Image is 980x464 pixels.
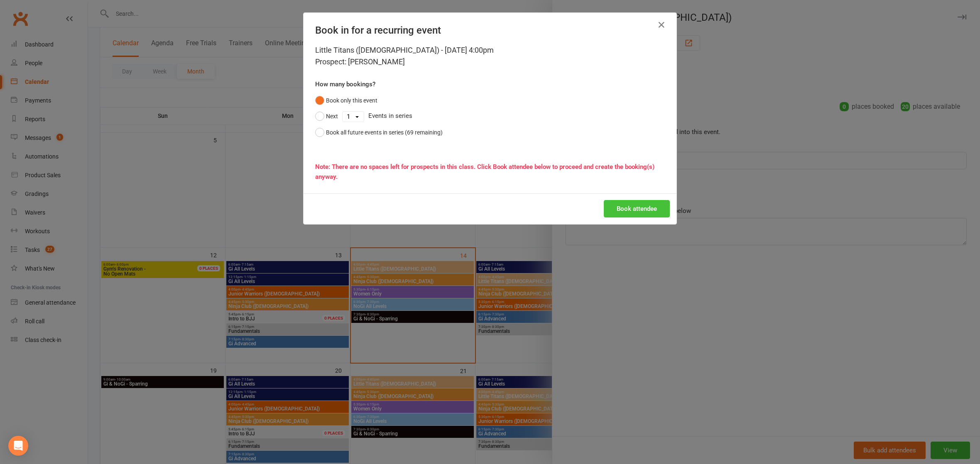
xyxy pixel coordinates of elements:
div: Little Titans ([DEMOGRAPHIC_DATA]) - [DATE] 4:00pm Prospect: [PERSON_NAME] [315,44,665,68]
button: Book attendee [604,200,670,217]
h4: Book in for a recurring event [315,24,665,36]
button: Close [655,18,668,32]
label: How many bookings? [315,79,375,89]
div: Events in series [315,108,665,124]
button: Book all future events in series (69 remaining) [315,125,443,140]
button: Book only this event [315,93,377,108]
div: Book all future events in series (69 remaining) [326,128,443,137]
button: Next [315,108,338,124]
div: Note: There are no spaces left for prospects in this class. Click Book attendee below to proceed ... [315,162,665,182]
div: Open Intercom Messenger [8,436,28,456]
